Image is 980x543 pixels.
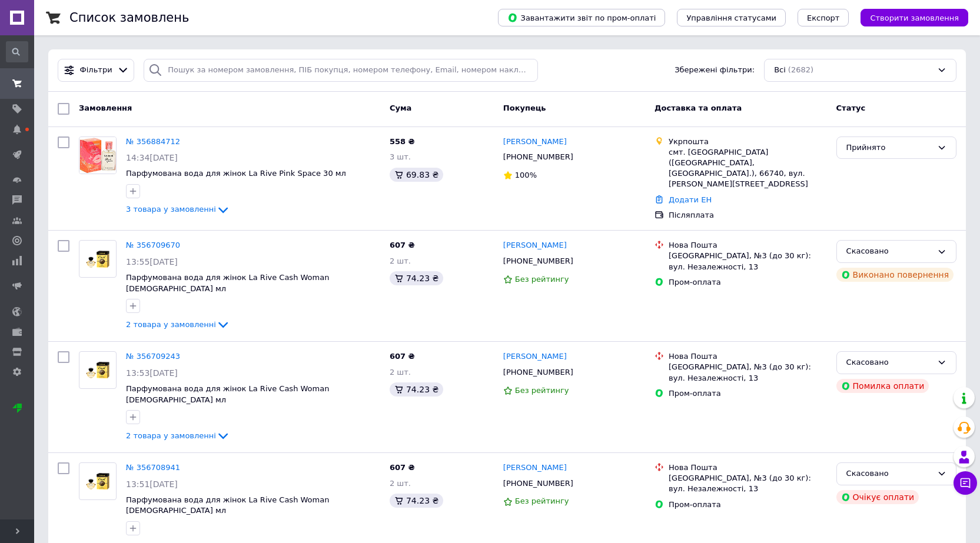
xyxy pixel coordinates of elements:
[79,137,116,174] img: Фото товару
[846,245,932,258] div: Скасовано
[669,362,827,383] div: [GEOGRAPHIC_DATA], №3 (до 30 кг): вул. Незалежності, 13
[503,104,546,112] span: Покупець
[126,431,230,440] a: 2 товара у замовленні
[669,147,827,190] div: смт. [GEOGRAPHIC_DATA] ([GEOGRAPHIC_DATA], [GEOGRAPHIC_DATA].), 66740, вул. [PERSON_NAME][STREET_...
[498,9,665,26] button: Завантажити звіт по пром-оплаті
[669,240,827,251] div: Нова Пошта
[79,136,117,174] a: Фото товару
[126,257,178,266] span: 13:55[DATE]
[390,494,443,508] div: 74.23 ₴
[655,104,742,112] span: Доставка та оплата
[849,13,968,22] a: Створити замовлення
[669,462,827,473] div: Нова Пошта
[503,136,567,148] a: [PERSON_NAME]
[669,277,827,288] div: Пром-оплата
[390,168,443,182] div: 69.83 ₴
[503,479,573,488] span: [PHONE_NUMBER]
[836,490,919,504] div: Очікує оплати
[507,12,656,23] span: Завантажити звіт по пром-оплаті
[669,195,712,204] a: Додати ЕН
[79,462,117,500] a: Фото товару
[126,205,230,214] a: 3 товара у замовленні
[669,210,827,221] div: Післяплата
[126,479,178,489] span: 13:51[DATE]
[669,351,827,362] div: Нова Пошта
[390,479,411,488] span: 2 шт.
[846,468,932,480] div: Скасовано
[870,14,959,22] span: Створити замовлення
[669,473,827,494] div: [GEOGRAPHIC_DATA], №3 (до 30 кг): вул. Незалежності, 13
[390,137,415,146] span: 558 ₴
[677,9,786,26] button: Управління статусами
[79,359,116,381] img: Фото товару
[390,463,415,472] span: 607 ₴
[126,241,180,249] a: № 356709670
[126,384,329,404] a: Парфумована вода для жінок La Rive Cash Woman [DEMOGRAPHIC_DATA] мл
[788,65,813,74] span: (2682)
[390,368,411,377] span: 2 шт.
[79,104,132,112] span: Замовлення
[774,65,786,76] span: Всі
[390,352,415,361] span: 607 ₴
[503,256,573,265] span: [PHONE_NUMBER]
[836,268,954,282] div: Виконано повернення
[669,388,827,399] div: Пром-оплата
[126,153,178,162] span: 14:34[DATE]
[503,368,573,377] span: [PHONE_NUMBER]
[807,14,840,22] span: Експорт
[79,471,116,492] img: Фото товару
[390,271,443,285] div: 74.23 ₴
[390,241,415,249] span: 607 ₴
[126,495,329,515] a: Парфумована вода для жінок La Rive Cash Woman [DEMOGRAPHIC_DATA] мл
[669,499,827,510] div: Пром-оплата
[669,136,827,147] div: Укрпошта
[69,11,189,25] h1: Список замовлень
[503,152,573,161] span: [PHONE_NUMBER]
[846,142,932,154] div: Прийнято
[79,240,117,278] a: Фото товару
[954,471,977,495] button: Чат з покупцем
[686,14,776,22] span: Управління статусами
[126,352,180,361] a: № 356709243
[503,462,567,474] a: [PERSON_NAME]
[503,240,567,251] a: [PERSON_NAME]
[515,275,569,284] span: Без рейтингу
[126,137,180,146] a: № 356884712
[126,320,230,329] a: 2 товара у замовленні
[846,357,932,369] div: Скасовано
[126,368,178,378] span: 13:53[DATE]
[515,497,569,505] span: Без рейтингу
[798,9,849,26] button: Експорт
[836,379,929,393] div: Помилка оплати
[503,351,567,362] a: [PERSON_NAME]
[515,171,537,179] span: 100%
[836,104,866,112] span: Статус
[390,152,411,161] span: 3 шт.
[390,256,411,265] span: 2 шт.
[126,273,329,293] a: Парфумована вода для жінок La Rive Cash Woman [DEMOGRAPHIC_DATA] мл
[126,205,216,214] span: 3 товара у замовленні
[861,9,968,26] button: Створити замовлення
[126,463,180,472] a: № 356708941
[669,251,827,272] div: [GEOGRAPHIC_DATA], №3 (до 30 кг): вул. Незалежності, 13
[80,65,112,76] span: Фільтри
[126,169,346,178] a: Парфумована вода для жінок La Rive Pink Space 30 мл
[390,382,443,397] div: 74.23 ₴
[675,65,755,76] span: Збережені фільтри:
[79,351,117,389] a: Фото товару
[126,431,216,440] span: 2 товара у замовленні
[515,386,569,395] span: Без рейтингу
[144,59,538,82] input: Пошук за номером замовлення, ПІБ покупця, номером телефону, Email, номером накладної
[390,104,411,112] span: Cума
[79,248,116,270] img: Фото товару
[126,320,216,329] span: 2 товара у замовленні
